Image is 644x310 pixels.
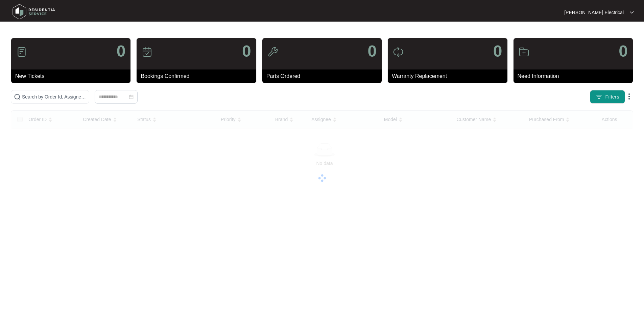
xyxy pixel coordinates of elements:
[625,92,633,101] img: dropdown arrow
[267,47,278,57] img: icon
[22,93,86,101] input: Search by Order Id, Assignee Name, Customer Name, Brand and Model
[10,2,57,22] img: residentia service logo
[564,9,624,16] p: [PERSON_NAME] Electrical
[596,93,602,100] img: filter icon
[15,72,130,80] p: New Tickets
[242,43,251,59] p: 0
[519,47,529,57] img: icon
[493,43,502,59] p: 0
[590,90,625,104] button: filter iconFilters
[14,93,21,100] img: search-icon
[518,72,633,80] p: Need Information
[630,11,634,14] img: dropdown arrow
[266,72,382,80] p: Parts Ordered
[393,47,404,57] img: icon
[392,72,507,80] p: Warranty Replacement
[367,43,377,59] p: 0
[16,47,27,57] img: icon
[605,93,619,101] span: Filters
[141,72,256,80] p: Bookings Confirmed
[142,47,152,57] img: icon
[117,43,126,59] p: 0
[619,43,628,59] p: 0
